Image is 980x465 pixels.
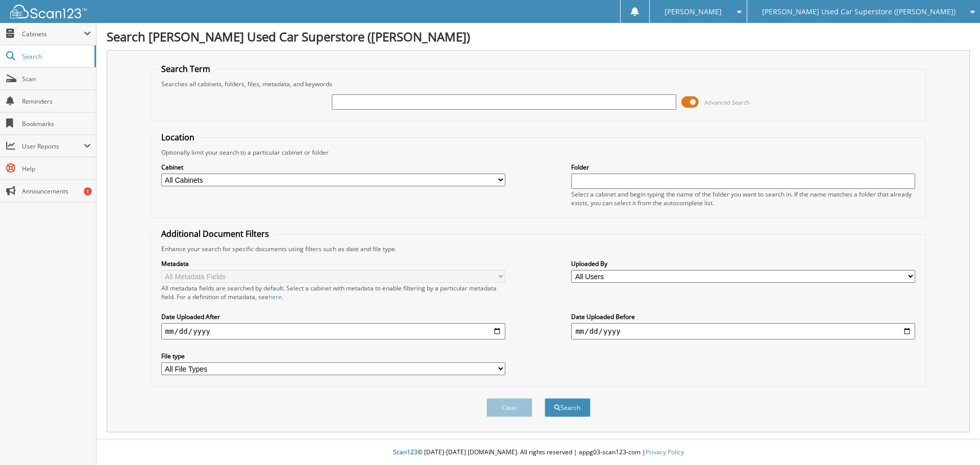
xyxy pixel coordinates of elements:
div: All metadata fields are searched by default. Select a cabinet with metadata to enable filtering b... [161,284,505,301]
span: Bookmarks [22,119,91,128]
div: Enhance your search for specific documents using filters such as date and file type. [156,244,921,253]
img: scan123-logo-white.svg [10,5,87,18]
span: Reminders [22,97,91,106]
span: [PERSON_NAME] Used Car Superstore ([PERSON_NAME]) [762,9,955,15]
label: Metadata [161,259,505,268]
label: File type [161,352,505,360]
input: start [161,323,505,339]
div: 1 [84,187,92,195]
legend: Additional Document Filters [156,228,274,239]
div: © [DATE]-[DATE] [DOMAIN_NAME]. All rights reserved | appg03-scan123-com | [96,440,980,465]
span: Cabinets [22,30,84,38]
span: Help [22,164,91,173]
button: Search [545,398,591,417]
span: User Reports [22,142,84,151]
a: Privacy Policy [646,448,684,456]
legend: Location [156,132,200,143]
input: end [571,323,915,339]
a: here [268,292,282,301]
span: [PERSON_NAME] [665,9,722,15]
span: Scan [22,75,91,83]
legend: Search Term [156,63,215,75]
iframe: Chat Widget [929,416,980,465]
div: Searches all cabinets, folders, files, metadata, and keywords [156,80,921,88]
button: Clear [486,398,532,417]
span: Advanced Search [704,99,750,106]
h1: Search [PERSON_NAME] Used Car Superstore ([PERSON_NAME]) [107,28,970,45]
div: Optionally limit your search to a particular cabinet or folder [156,148,921,157]
div: Select a cabinet and begin typing the name of the folder you want to search in. If the name match... [571,190,915,207]
label: Date Uploaded Before [571,312,915,321]
span: Search [22,52,89,61]
label: Uploaded By [571,259,915,268]
span: Announcements [22,187,91,195]
label: Folder [571,163,915,172]
span: Scan123 [393,448,418,456]
label: Date Uploaded After [161,312,505,321]
label: Cabinet [161,163,505,172]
